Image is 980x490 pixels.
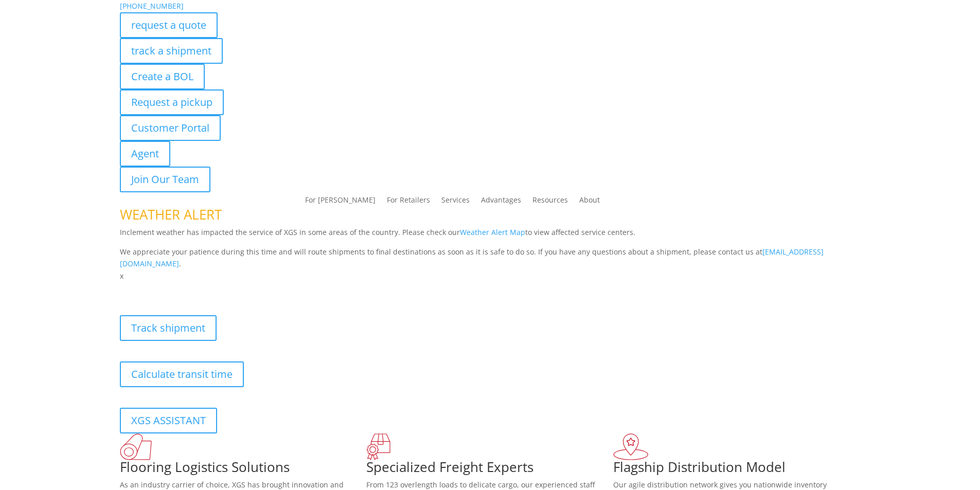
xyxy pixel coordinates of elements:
a: About [579,196,600,208]
a: Resources [532,196,568,208]
a: Request a pickup [120,89,224,115]
p: Inclement weather has impacted the service of XGS in some areas of the country. Please check our ... [120,226,861,246]
a: Advantages [481,196,521,208]
p: We appreciate your patience during this time and will route shipments to final destinations as so... [120,246,861,270]
a: request a quote [120,12,218,38]
p: x [120,270,861,282]
a: Calculate transit time [120,361,244,387]
a: Weather Alert Map [460,227,525,237]
a: [PHONE_NUMBER] [120,1,184,11]
a: Customer Portal [120,115,221,141]
h1: Flooring Logistics Solutions [120,460,367,479]
a: Agent [120,141,170,167]
a: For [PERSON_NAME] [305,196,376,208]
h1: Flagship Distribution Model [613,460,860,479]
a: track a shipment [120,38,223,64]
a: Join Our Team [120,167,210,192]
img: xgs-icon-total-supply-chain-intelligence-red [120,433,152,460]
span: WEATHER ALERT [120,205,222,224]
h1: Specialized Freight Experts [366,460,613,479]
a: Services [441,196,470,208]
b: Visibility, transparency, and control for your entire supply chain. [120,284,349,294]
a: XGS ASSISTANT [120,408,217,433]
a: For Retailers [387,196,430,208]
img: xgs-icon-focused-on-flooring-red [366,433,390,460]
a: Track shipment [120,315,217,341]
a: Create a BOL [120,64,205,89]
img: xgs-icon-flagship-distribution-model-red [613,433,649,460]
